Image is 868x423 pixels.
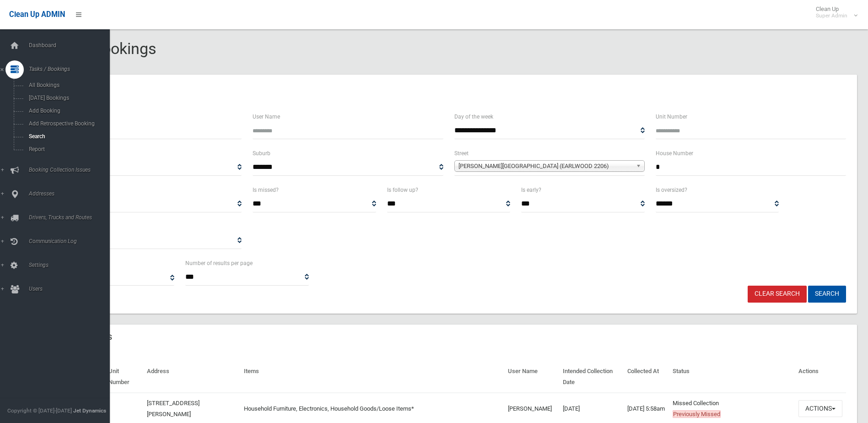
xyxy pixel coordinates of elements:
[26,133,109,140] span: Search
[26,146,109,152] span: Report
[253,148,270,158] label: Suburb
[504,361,559,393] th: User Name
[795,361,846,393] th: Actions
[669,361,795,393] th: Status
[9,10,65,19] span: Clean Up ADMIN
[26,190,117,197] span: Addresses
[253,112,280,122] label: User Name
[143,361,240,393] th: Address
[387,185,418,195] label: Is follow up?
[240,361,504,393] th: Items
[26,167,117,173] span: Booking Collection Issues
[26,82,109,88] span: All Bookings
[26,214,117,221] span: Drivers, Trucks and Routes
[454,112,493,122] label: Day of the week
[624,361,669,393] th: Collected At
[147,400,199,418] a: [STREET_ADDRESS][PERSON_NAME]
[656,185,687,195] label: Is oversized?
[656,148,693,158] label: House Number
[808,286,846,303] button: Search
[816,12,847,19] small: Super Admin
[26,66,117,72] span: Tasks / Bookings
[811,5,857,19] span: Clean Up
[26,120,109,127] span: Add Retrospective Booking
[458,161,632,172] span: [PERSON_NAME][GEOGRAPHIC_DATA] (EARLWOOD 2206)
[26,95,109,101] span: [DATE] Bookings
[26,286,117,292] span: Users
[798,400,842,417] button: Actions
[7,407,72,414] span: Copyright © [DATE]-[DATE]
[559,361,624,393] th: Intended Collection Date
[185,258,253,268] label: Number of results per page
[748,286,807,303] a: Clear Search
[26,262,117,268] span: Settings
[673,410,721,418] span: Previously Missed
[105,361,143,393] th: Unit Number
[656,112,687,122] label: Unit Number
[26,42,117,49] span: Dashboard
[73,407,106,414] strong: Jet Dynamics
[521,185,541,195] label: Is early?
[26,108,109,114] span: Add Booking
[454,148,469,158] label: Street
[253,185,279,195] label: Is missed?
[26,238,117,244] span: Communication Log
